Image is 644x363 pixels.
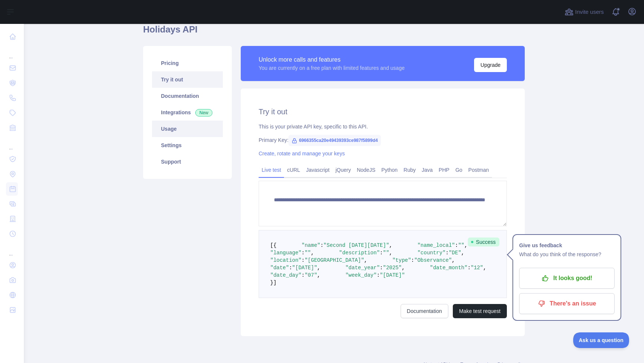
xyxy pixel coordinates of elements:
[259,64,405,72] div: You are currently on a free plan with limited features and usage
[465,164,492,176] a: Postman
[563,6,605,18] button: Invite users
[152,88,223,104] a: Documentation
[195,109,212,117] span: New
[449,250,461,256] span: "DE"
[380,272,405,278] span: "[DATE]"
[320,242,323,248] span: :
[152,71,223,88] a: Try it out
[332,164,354,176] a: jQuery
[471,265,483,271] span: "12"
[302,257,304,263] span: :
[302,272,304,278] span: :
[414,257,452,263] span: "Observance"
[270,250,302,256] span: "language"
[383,265,402,271] span: "2025"
[377,272,380,278] span: :
[270,242,273,248] span: [
[380,265,383,271] span: :
[364,257,367,263] span: ,
[392,257,411,263] span: "type"
[304,272,317,278] span: "07"
[273,242,276,248] span: {
[354,164,378,176] a: NodeJS
[474,58,507,72] button: Upgrade
[152,121,223,137] a: Usage
[380,250,383,256] span: :
[259,123,507,130] div: This is your private API key, specific to this API.
[270,280,273,286] span: }
[284,164,303,176] a: cURL
[464,242,467,248] span: ,
[6,136,18,151] div: ...
[302,250,304,256] span: :
[259,164,284,176] a: Live test
[519,241,615,250] h1: Give us feedback
[270,265,289,271] span: "date"
[430,265,468,271] span: "date_month"
[304,257,364,263] span: "[GEOGRAPHIC_DATA]"
[259,151,345,156] a: Create, rotate and manage your keys
[289,265,292,271] span: :
[152,153,223,170] a: Support
[345,272,377,278] span: "week_day"
[311,250,314,256] span: ,
[270,257,302,263] span: "location"
[259,106,507,117] h2: Try it out
[383,250,389,256] span: ""
[389,242,392,248] span: ,
[302,242,320,248] span: "name"
[452,257,455,263] span: ,
[304,250,311,256] span: ""
[575,8,604,16] span: Invite users
[461,250,464,256] span: ,
[453,304,507,318] button: Make test request
[389,250,392,256] span: ,
[270,272,302,278] span: "date_day"
[458,242,464,248] span: ""
[401,164,419,176] a: Ruby
[436,164,452,176] a: PHP
[152,137,223,153] a: Settings
[292,265,317,271] span: "[DATE]"
[259,55,405,64] div: Unlock more calls and features
[339,250,380,256] span: "description"
[317,272,320,278] span: ,
[401,304,448,318] a: Documentation
[402,265,405,271] span: ,
[288,135,381,146] span: 6966355ca20e49439393ce987f5899d4
[573,332,629,348] iframe: Toggle Customer Support
[468,238,499,246] span: Success
[452,164,465,176] a: Go
[417,250,446,256] span: "country"
[455,242,458,248] span: :
[467,265,470,271] span: :
[6,242,18,257] div: ...
[152,104,223,121] a: Integrations New
[259,136,507,144] div: Primary Key:
[483,265,486,271] span: ,
[143,24,525,41] h1: Holidays API
[419,164,436,176] a: Java
[317,265,320,271] span: ,
[345,265,380,271] span: "date_year"
[519,250,615,259] p: What do you think of the response?
[323,242,389,248] span: "Second [DATE][DATE]"
[303,164,332,176] a: Javascript
[417,242,455,248] span: "name_local"
[6,45,18,60] div: ...
[273,280,276,286] span: ]
[378,164,401,176] a: Python
[152,55,223,71] a: Pricing
[411,257,414,263] span: :
[446,250,449,256] span: :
